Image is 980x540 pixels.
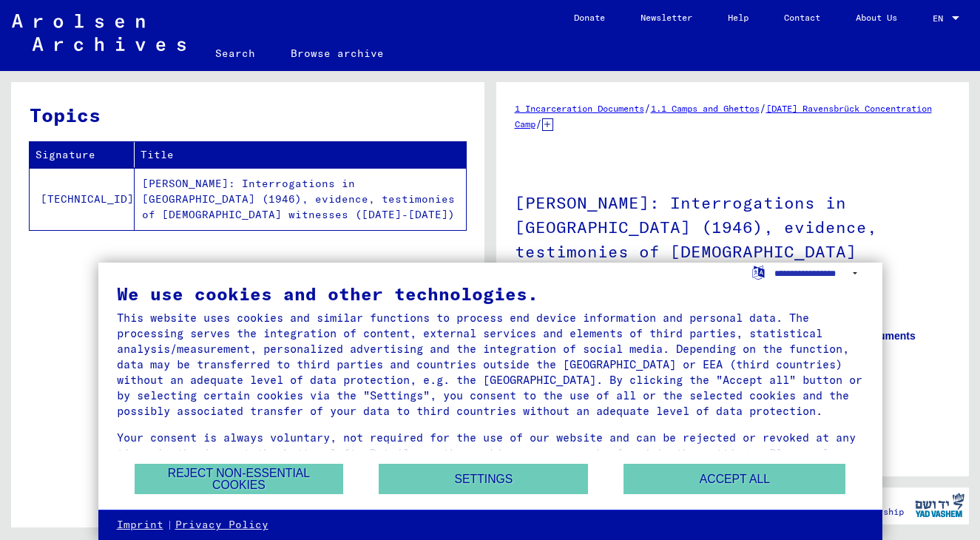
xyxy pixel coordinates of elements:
[651,103,760,114] a: 1.1 Camps and Ghettos
[624,464,845,494] button: Accept all
[933,13,949,24] span: EN
[30,168,135,230] td: [TECHNICAL_ID]
[515,103,644,114] a: 1 Incarceration Documents
[135,168,466,230] td: [PERSON_NAME]: Interrogations in [GEOGRAPHIC_DATA] (1946), evidence, testimonies of [DEMOGRAPHIC_...
[197,36,273,71] a: Search
[805,330,916,342] b: Number of documents
[117,430,864,476] div: Your consent is always voluntary, not required for the use of our website and can be rejected or ...
[117,310,864,419] div: This website uses cookies and similar functions to process end device information and personal da...
[135,464,344,494] button: Reject non-essential cookies
[175,518,268,533] a: Privacy Policy
[117,285,864,303] div: We use cookies and other technologies.
[30,142,135,168] th: Signature
[912,487,967,524] img: yv_logo.png
[12,14,186,51] img: Arolsen_neg.svg
[535,117,542,130] span: /
[135,142,466,168] th: Title
[117,518,163,533] a: Imprint
[379,464,588,494] button: Settings
[273,36,402,71] a: Browse archive
[760,101,766,115] span: /
[644,101,651,115] span: /
[515,169,951,307] h1: [PERSON_NAME]: Interrogations in [GEOGRAPHIC_DATA] (1946), evidence, testimonies of [DEMOGRAPHIC_...
[30,101,465,129] h3: Topics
